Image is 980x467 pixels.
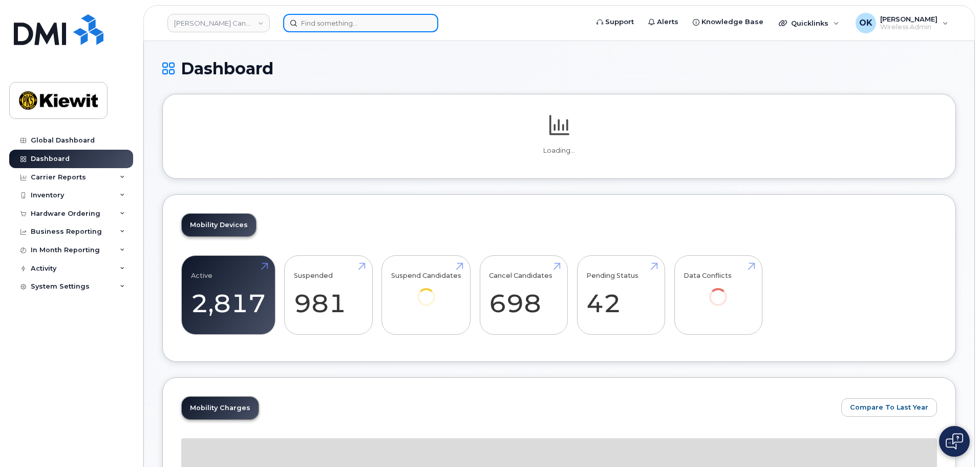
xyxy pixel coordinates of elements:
a: Data Conflicts [684,261,753,320]
a: Mobility Charges [182,397,259,419]
a: Pending Status 42 [586,261,655,329]
button: Compare To Last Year [841,398,937,417]
a: Suspend Candidates [391,261,461,320]
a: Cancel Candidates 698 [489,261,558,329]
a: Suspended 981 [294,261,363,329]
img: Open chat [946,433,963,450]
span: Compare To Last Year [850,402,928,412]
a: Mobility Devices [182,214,256,236]
a: Active 2,817 [191,261,266,329]
p: Loading... [181,146,937,155]
h1: Dashboard [162,59,956,77]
